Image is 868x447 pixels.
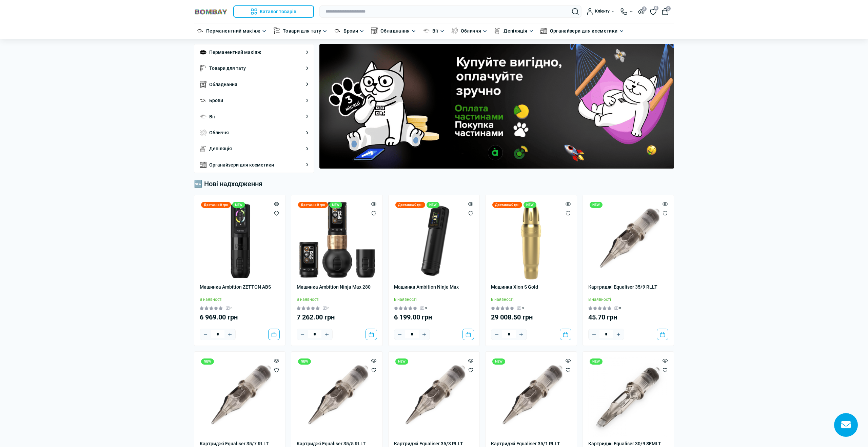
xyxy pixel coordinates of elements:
[209,81,237,88] a: Обладнання
[619,306,621,311] span: 0
[395,202,425,208] div: Доставка 0 грн
[394,283,474,291] a: Машинка Ambition Ninja Max
[663,201,668,207] button: Quick view
[283,27,321,35] a: Товари для тату
[209,113,215,120] a: Вії
[232,202,245,208] div: NEW
[590,358,603,365] div: NEW
[491,329,502,340] button: Minus
[588,296,668,303] div: В наявності
[274,211,279,216] button: Wishlist
[209,145,232,152] a: Депіляція
[371,358,376,363] button: Quick view
[371,27,378,34] img: Обладнання
[274,201,279,207] button: Quick view
[662,8,669,15] button: 0
[666,6,671,11] span: 0
[297,283,377,291] a: Машинка Ambition Ninja Max 280
[194,8,228,15] img: BOMBAY
[319,44,674,169] div: 1 / 1
[491,296,571,303] div: В наявності
[329,202,342,208] div: NEW
[638,8,645,14] button: 3
[371,201,376,207] button: Quick view
[297,314,377,320] div: 7 262.00 грн
[491,283,571,291] a: Машинка Xion S Gold
[268,329,280,340] button: To cart
[650,8,656,15] a: 0
[297,200,377,280] img: Машинка Ambition Ninja Max 280
[394,329,405,340] button: Minus
[589,329,599,340] button: Minus
[468,358,473,363] button: Quick view
[298,358,311,365] div: NEW
[566,201,571,207] button: Quick view
[492,358,505,365] div: NEW
[663,367,668,373] button: Wishlist
[588,357,668,437] img: Картриджі Equaliser 30/9 SEMLT
[274,367,279,373] button: Wishlist
[468,201,473,207] button: Quick view
[550,27,618,35] a: Органайзери для косметики
[328,306,330,311] span: 0
[468,367,473,373] button: Wishlist
[200,200,280,280] img: Машинка Ambition ZETTON ABS
[273,27,280,34] img: Товари для тату
[200,329,211,340] button: Minus
[491,357,571,437] img: Картриджі Equaliser 35/1 RLLT
[461,27,481,35] a: Обличчя
[201,202,231,208] div: Доставка 0 грн
[613,329,624,340] button: Plus
[588,314,668,320] div: 45.70 грн
[297,296,377,303] div: В наявності
[201,358,214,365] div: NEW
[200,314,280,320] div: 6 969.00 грн
[522,306,524,311] span: 0
[224,329,235,340] button: Plus
[394,357,474,437] img: Картриджі Equaliser 35/3 RLLT
[297,329,308,340] button: Minus
[209,161,274,169] a: Органайзери для косметики
[516,329,527,340] button: Plus
[343,27,358,35] a: Брови
[209,97,223,104] a: Брови
[504,27,527,35] a: Депіляція
[451,27,458,34] img: Обличчя
[432,27,438,35] a: Вії
[427,202,439,208] div: NEW
[200,357,280,437] img: Картриджі Equaliser 35/7 RLLT
[588,200,668,280] img: Картриджі Equaliser 35/9 RLLT
[462,329,474,340] button: To cart
[209,64,246,72] a: Товари для тату
[194,173,674,195] div: 🆕 Нові надходження
[321,329,332,340] button: Plus
[394,314,474,320] div: 6 199.00 грн
[425,306,427,311] span: 0
[524,202,536,208] div: NEW
[657,329,668,340] button: To cart
[366,329,377,340] button: To cart
[380,27,410,35] a: Обладнання
[394,296,474,303] div: В наявності
[200,283,280,291] a: Машинка Ambition ZETTON ABS
[371,367,376,373] button: Wishlist
[209,129,229,136] a: Обличчя
[209,48,261,56] a: Перманентний макіяж
[566,367,571,373] button: Wishlist
[494,27,501,34] img: Депіляція
[206,27,260,35] a: Перманентний макіяж
[274,358,279,363] button: Quick view
[560,329,571,340] button: To cart
[197,27,203,34] img: Перманентний макіяж
[492,202,522,208] div: Доставка 0 грн
[590,202,603,208] div: NEW
[663,358,668,363] button: Quick view
[540,27,547,34] img: Органайзери для косметики
[231,306,233,311] span: 0
[588,283,668,291] a: Картриджі Equaliser 35/9 RLLT
[371,211,376,216] button: Wishlist
[233,5,314,18] button: Каталог товарів
[663,211,668,216] button: Wishlist
[200,296,280,303] div: В наявності
[419,329,430,340] button: Plus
